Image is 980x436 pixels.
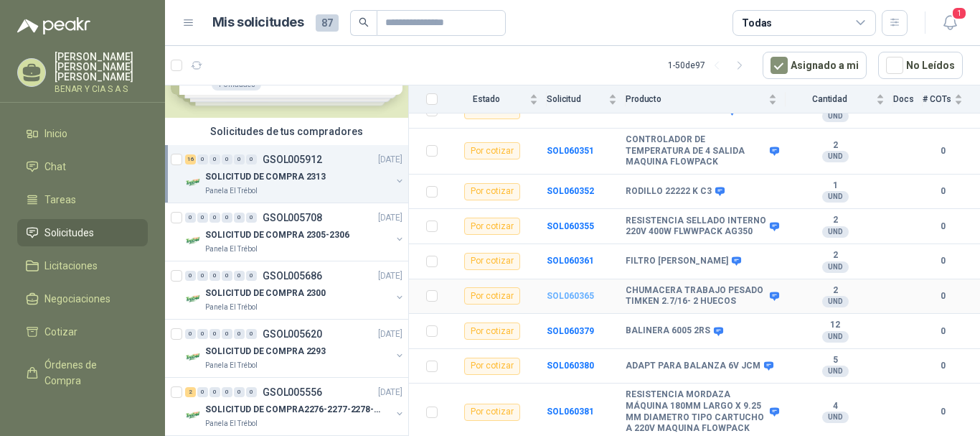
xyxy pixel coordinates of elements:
[464,358,520,375] div: Por cotizar
[923,220,963,233] b: 0
[185,384,405,430] a: 2 0 0 0 0 0 GSOL005556[DATE] Company LogoSOLICITUD DE COMPRA2276-2277-2278-2284-2285-Panela El Tr...
[547,221,594,231] a: SOL060355
[786,180,885,192] b: 1
[626,389,766,434] b: RESISTENCIA MORDAZA MÁQUINA 180MM LARGO X 9.25 MM DIAMETRO TIPO CARTUCHO A 220V MAQUINA FLOWPACK
[547,407,594,417] a: SOL060381
[246,387,257,397] div: 0
[786,355,885,366] b: 5
[626,134,766,168] b: CONTROLADOR DE TEMPERATURA DE 4 SALIDA MAQUINA FLOWPACK
[205,185,258,197] p: Panela El Trébol
[222,154,232,164] div: 0
[547,361,594,371] a: SOL060380
[626,215,766,238] b: RESISTENCIA SELLADO INTERNO 220V 400W FLWWPACK AG350
[44,324,77,340] span: Cotizar
[822,412,849,423] div: UND
[209,213,220,223] div: 0
[464,142,520,159] div: Por cotizar
[923,359,963,373] b: 0
[185,325,405,371] a: 0 0 0 0 0 0 GSOL005620[DATE] Company LogoSOLICITUD DE COMPRA 2293Panela El Trébol
[378,386,402,399] p: [DATE]
[464,183,520,200] div: Por cotizar
[822,331,849,343] div: UND
[822,296,849,307] div: UND
[185,267,405,313] a: 0 0 0 0 0 0 GSOL005686[DATE] Company LogoSOLICITUD DE COMPRA 2300Panela El Trébol
[185,174,202,191] img: Company Logo
[378,328,402,341] p: [DATE]
[951,6,967,20] span: 1
[185,232,202,249] img: Company Logo
[17,219,148,246] a: Solicitudes
[547,106,594,116] a: SOL060349
[923,254,963,268] b: 0
[44,258,98,274] span: Licitaciones
[185,329,196,339] div: 0
[923,405,963,419] b: 0
[185,387,196,397] div: 2
[222,387,232,397] div: 0
[197,213,208,223] div: 0
[822,226,849,238] div: UND
[626,256,728,267] b: FILTRO [PERSON_NAME]
[165,118,408,145] div: Solicitudes de tus compradores
[205,170,326,184] p: SOLICITUD DE COMPRA 2313
[547,326,594,336] a: SOL060379
[263,329,322,339] p: GSOL005620
[185,154,196,164] div: 16
[205,418,258,430] p: Panela El Trébol
[197,387,208,397] div: 0
[626,285,766,307] b: CHUMACERA TRABAJO PESADO TIMKEN 2.7/16- 2 HUECOS
[205,360,258,371] p: Panela El Trébol
[222,213,232,223] div: 0
[44,159,66,175] span: Chat
[446,94,527,104] span: Estado
[17,351,148,394] a: Órdenes de Compra
[17,285,148,312] a: Negociaciones
[263,154,322,164] p: GSOL005912
[316,14,339,32] span: 87
[378,269,402,283] p: [DATE]
[626,94,765,104] span: Producto
[742,15,772,31] div: Todas
[185,271,196,281] div: 0
[209,154,220,164] div: 0
[44,225,94,241] span: Solicitudes
[205,345,326,358] p: SOLICITUD DE COMPRA 2293
[464,323,520,340] div: Por cotizar
[246,271,257,281] div: 0
[17,186,148,213] a: Tareas
[44,192,76,208] span: Tareas
[626,361,760,372] b: ADAPT PARA BALANZA 6V JCM
[17,17,90,34] img: Logo peakr
[378,211,402,225] p: [DATE]
[17,153,148,180] a: Chat
[17,318,148,345] a: Cotizar
[668,54,751,77] div: 1 - 50 de 97
[234,387,245,397] div: 0
[185,348,202,366] img: Company Logo
[923,94,951,104] span: # COTs
[234,213,245,223] div: 0
[205,287,326,300] p: SOLICITUD DE COMPRA 2300
[822,261,849,273] div: UND
[822,191,849,203] div: UND
[786,94,873,104] span: Cantidad
[185,213,196,223] div: 0
[923,144,963,158] b: 0
[893,85,923,113] th: Docs
[55,85,148,93] p: BENAR Y CIA S A S
[464,404,520,421] div: Por cotizar
[547,186,594,196] a: SOL060352
[222,271,232,281] div: 0
[786,215,885,226] b: 2
[822,151,849,162] div: UND
[246,329,257,339] div: 0
[923,289,963,303] b: 0
[822,366,849,377] div: UND
[547,146,594,156] a: SOL060351
[547,291,594,301] a: SOL060365
[547,256,594,266] a: SOL060361
[786,401,885,412] b: 4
